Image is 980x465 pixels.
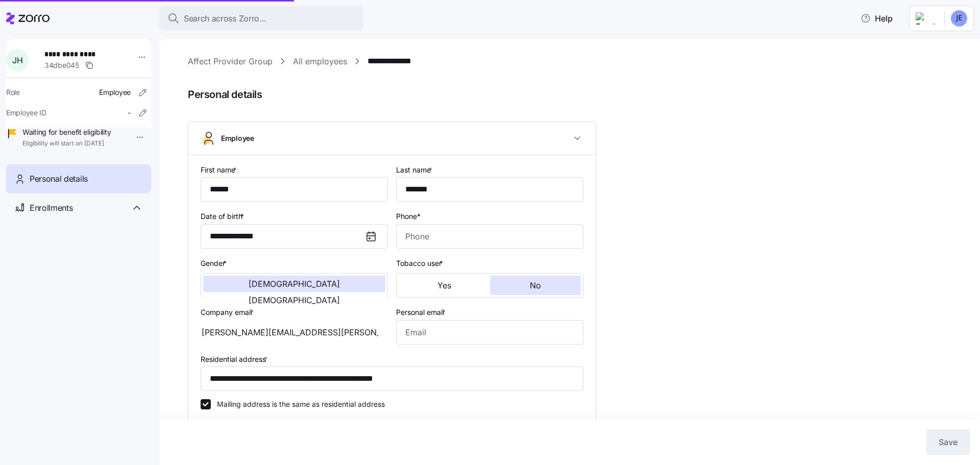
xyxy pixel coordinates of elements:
[6,87,20,97] span: Role
[396,320,583,345] input: Email
[939,436,958,448] span: Save
[188,122,596,155] button: Employee
[396,224,583,249] input: Phone
[396,307,448,318] label: Personal email
[396,258,445,269] label: Tobacco user
[852,8,901,29] button: Help
[30,173,88,185] span: Personal details
[951,10,967,27] img: 53e158b0a6e4d576aaabe60d9f04b2f0
[916,12,936,25] img: Employer logo
[201,211,246,222] label: Date of birth
[159,6,363,31] button: Search across Zorro...
[437,281,451,289] span: Yes
[201,258,229,269] label: Gender
[6,108,46,118] span: Employee ID
[396,164,434,176] label: Last name
[22,139,111,148] span: Eligibility will start on [DATE]
[188,86,966,103] span: Personal details
[926,429,970,455] button: Save
[249,280,340,288] span: [DEMOGRAPHIC_DATA]
[22,127,111,137] span: Waiting for benefit eligibility
[201,354,269,365] label: Residential address
[221,133,254,143] span: Employee
[30,202,72,214] span: Enrollments
[44,60,79,70] span: 34dbe045
[293,55,347,68] a: All employees
[188,55,273,68] a: Affect Provider Group
[99,87,131,97] span: Employee
[184,12,266,25] span: Search across Zorro...
[861,12,893,25] span: Help
[249,296,340,304] span: [DEMOGRAPHIC_DATA]
[12,56,22,64] span: J H
[396,211,421,222] label: Phone*
[530,281,541,289] span: No
[201,307,256,318] label: Company email
[211,399,385,409] label: Mailing address is the same as residential address
[201,164,239,176] label: First name
[128,108,131,118] span: -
